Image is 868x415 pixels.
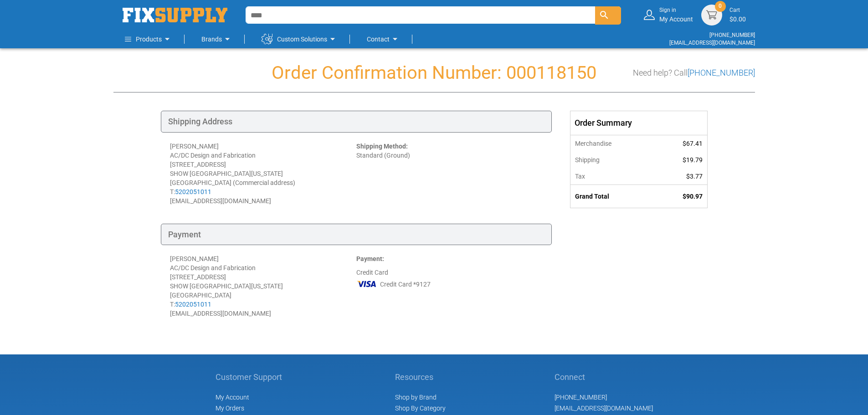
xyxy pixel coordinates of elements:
div: Payment [161,224,552,246]
a: Custom Solutions [262,30,338,48]
th: Shipping [570,152,654,168]
span: $90.97 [683,193,703,200]
span: $19.79 [683,156,703,164]
div: [PERSON_NAME] AC/DC Design and Fabrication [STREET_ADDRESS] SHOW [GEOGRAPHIC_DATA][US_STATE] [GEO... [170,142,356,205]
h5: Resources [395,373,447,382]
h5: Customer Support [216,373,287,382]
a: Shop by Brand [395,394,437,401]
a: [PHONE_NUMBER] [688,68,755,77]
img: VI [356,277,377,291]
h1: Order Confirmation Number: 000118150 [113,63,755,83]
a: [EMAIL_ADDRESS][DOMAIN_NAME] [669,40,755,46]
span: My Orders [216,405,244,412]
span: $0.00 [729,15,746,23]
img: Fix Industrial Supply [123,8,227,22]
span: My Account [216,394,249,401]
a: [PHONE_NUMBER] [709,32,755,38]
div: My Account [659,6,693,23]
small: Cart [729,6,746,14]
span: Credit Card *9127 [380,280,431,289]
strong: Grand Total [575,193,609,200]
a: Shop By Category [395,405,446,412]
div: [PERSON_NAME] AC/DC Design and Fabrication [STREET_ADDRESS] SHOW [GEOGRAPHIC_DATA][US_STATE] [GEO... [170,254,356,318]
a: store logo [123,8,227,22]
span: 0 [719,2,722,10]
small: Sign in [659,6,693,14]
div: Shipping Address [161,111,552,133]
th: Merchandise [570,135,654,152]
a: Products [125,30,173,48]
a: 5202051011 [175,188,211,195]
a: 5202051011 [175,301,211,308]
span: $67.41 [683,140,703,147]
h5: Connect [555,373,653,382]
a: Contact [367,30,401,48]
span: $3.77 [686,173,703,180]
a: [PHONE_NUMBER] [555,394,607,401]
button: Search [595,6,621,25]
th: Tax [570,168,654,185]
a: [EMAIL_ADDRESS][DOMAIN_NAME] [555,405,653,412]
div: Credit Card [356,254,543,318]
div: Standard (Ground) [356,142,543,205]
strong: Shipping Method: [356,143,408,150]
h3: Need help? Call [633,68,755,77]
div: Order Summary [570,111,707,135]
a: Brands [201,30,233,48]
strong: Payment: [356,255,384,262]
